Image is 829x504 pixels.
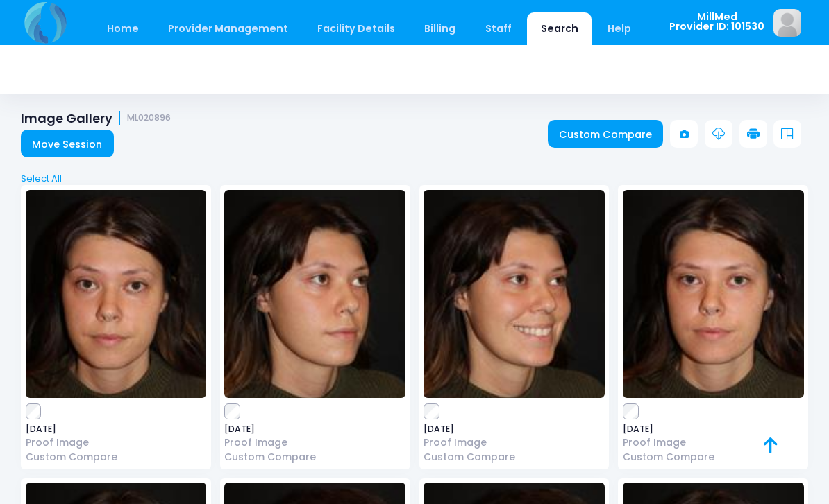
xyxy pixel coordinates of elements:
[527,12,592,45] a: Search
[411,12,469,45] a: Billing
[304,12,409,45] a: Facility Details
[224,190,405,398] img: image
[224,450,405,464] a: Custom Compare
[623,435,804,450] a: Proof Image
[224,435,405,450] a: Proof Image
[424,425,605,433] span: [DATE]
[26,450,207,464] a: Custom Compare
[26,435,207,450] a: Proof Image
[548,120,664,148] a: Custom Compare
[623,450,804,464] a: Custom Compare
[21,111,171,125] h1: Image Gallery
[26,425,207,433] span: [DATE]
[17,172,813,186] a: Select All
[623,190,804,398] img: image
[669,12,764,32] span: MillMed Provider ID: 101530
[424,435,605,450] a: Proof Image
[224,425,405,433] span: [DATE]
[623,425,804,433] span: [DATE]
[93,12,152,45] a: Home
[154,12,301,45] a: Provider Management
[26,190,207,398] img: image
[424,190,605,398] img: image
[471,12,525,45] a: Staff
[127,113,171,123] small: ML020896
[594,12,645,45] a: Help
[773,9,801,37] img: image
[424,450,605,464] a: Custom Compare
[21,130,114,157] a: Move Session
